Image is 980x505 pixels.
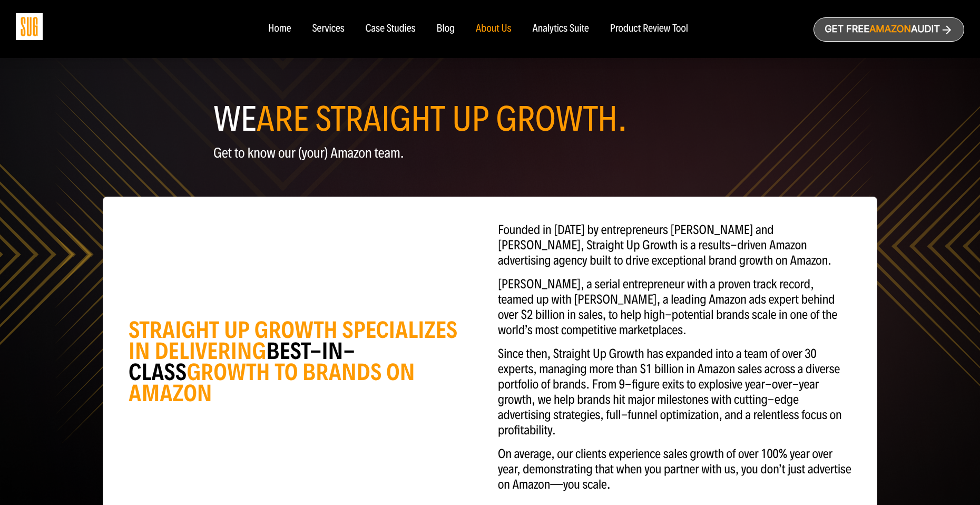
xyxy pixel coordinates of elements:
a: Get freeAmazonAudit [814,17,964,42]
img: Sug [16,13,43,40]
p: [PERSON_NAME], a serial entrepreneur with a proven track record, teamed up with [PERSON_NAME], a ... [498,277,851,338]
a: Services [312,23,344,35]
a: About Us [476,23,512,35]
p: Founded in [DATE] by entrepreneurs [PERSON_NAME] and [PERSON_NAME], Straight Up Growth is a resul... [498,222,851,268]
span: BEST-IN-CLASS [129,337,355,386]
span: ARE STRAIGHT UP GROWTH. [257,98,628,140]
h1: WE [213,103,767,135]
a: Blog [437,23,455,35]
p: Get to know our (your) Amazon team. [213,145,767,161]
p: Since then, Straight Up Growth has expanded into a team of over 30 experts, managing more than $1... [498,346,851,438]
div: STRAIGHT UP GROWTH SPECIALIZES IN DELIVERING GROWTH TO BRANDS ON AMAZON [129,319,482,404]
span: Amazon [869,24,911,35]
a: Product Review Tool [610,23,688,35]
p: On average, our clients experience sales growth of over 100% year over year, demonstrating that w... [498,446,851,492]
a: Case Studies [366,23,416,35]
a: Analytics Suite [533,23,589,35]
a: Home [268,23,291,35]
